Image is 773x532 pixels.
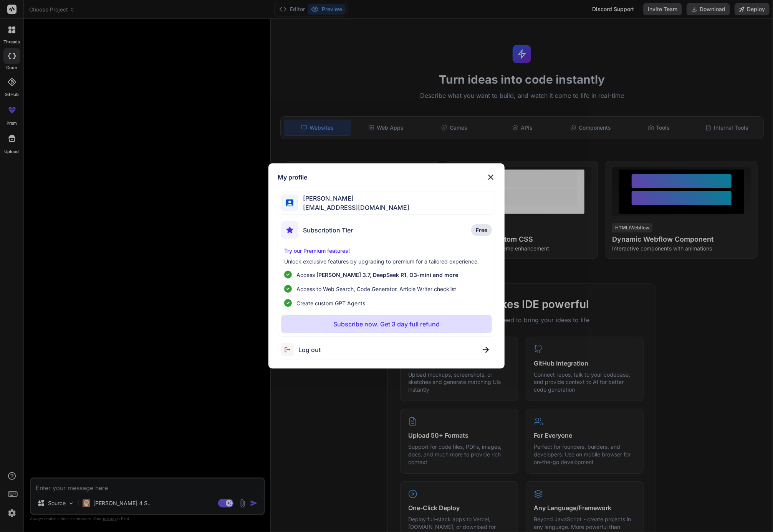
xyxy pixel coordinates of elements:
p: Try our Premium features! [284,247,489,255]
img: subscription [281,221,298,239]
img: checklist [284,271,292,278]
span: [EMAIL_ADDRESS][DOMAIN_NAME] [298,203,409,212]
img: close [483,347,489,353]
p: Access [296,271,458,279]
span: Subscription Tier [303,226,353,235]
p: Subscribe now. Get 3 day full refund [333,320,440,329]
span: Access to Web Search, Code Generator, Article Writer checklist [296,285,456,293]
img: logout [281,343,298,356]
span: Log out [298,345,321,354]
span: Free [476,226,487,234]
img: checklist [284,285,292,293]
p: Unlock exclusive features by upgrading to premium for a tailored experience. [284,258,489,265]
button: Subscribe now. Get 3 day full refund [281,315,492,333]
span: Create custom GPT Agents [296,299,365,307]
img: checklist [284,299,292,307]
span: [PERSON_NAME] 3.7, DeepSeek R1, O3-mini and more [316,272,458,278]
img: close [486,173,495,182]
h1: My profile [278,173,307,182]
img: profile [286,199,293,207]
span: [PERSON_NAME] [298,194,409,203]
